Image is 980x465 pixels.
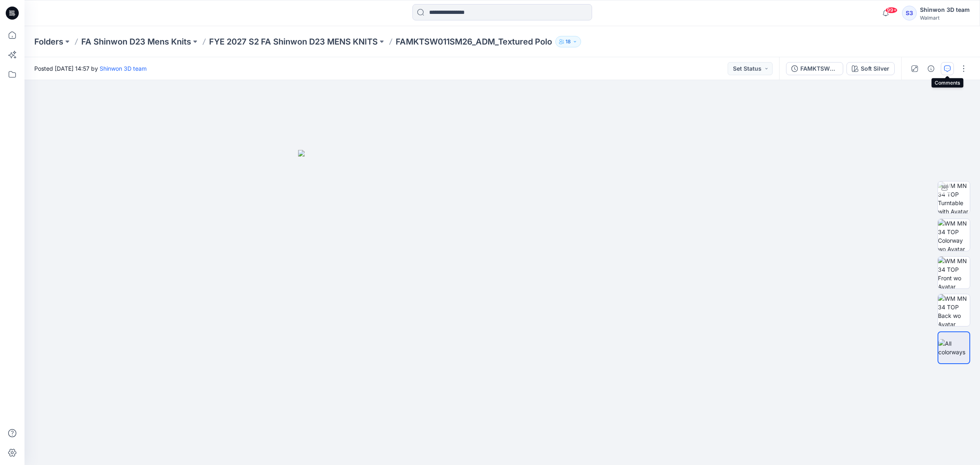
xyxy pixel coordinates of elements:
span: 99+ [885,7,898,13]
div: FAMKTSW011SM26_ADM_Textured Polo [800,64,838,73]
div: Walmart [920,15,970,21]
img: WM MN 34 TOP Front wo Avatar [938,257,970,288]
button: FAMKTSW011SM26_ADM_Textured Polo [786,62,843,75]
div: S3 [902,6,917,20]
p: FAMKTSW011SM26_ADM_Textured Polo [396,36,552,47]
img: WM MN 34 TOP Back wo Avatar [938,294,970,326]
img: WM MN 34 TOP Colorway wo Avatar [938,219,970,251]
button: Details [924,62,938,75]
button: 18 [555,36,581,47]
p: 18 [566,37,571,46]
a: FA Shinwon D23 Mens Knits [81,36,191,47]
img: WM MN 34 TOP Turntable with Avatar [938,181,970,213]
a: Folders [34,36,63,47]
span: Posted [DATE] 14:57 by [34,64,147,73]
div: Soft Silver [861,64,889,73]
button: Soft Silver [846,62,895,75]
a: FYE 2027 S2 FA Shinwon D23 MENS KNITS [209,36,378,47]
img: eyJhbGciOiJIUzI1NiIsImtpZCI6IjAiLCJzbHQiOiJzZXMiLCJ0eXAiOiJKV1QifQ.eyJkYXRhIjp7InR5cGUiOiJzdG9yYW... [298,150,706,465]
img: All colorways [938,339,969,356]
div: Shinwon 3D team [920,5,970,15]
a: Shinwon 3D team [100,65,147,72]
